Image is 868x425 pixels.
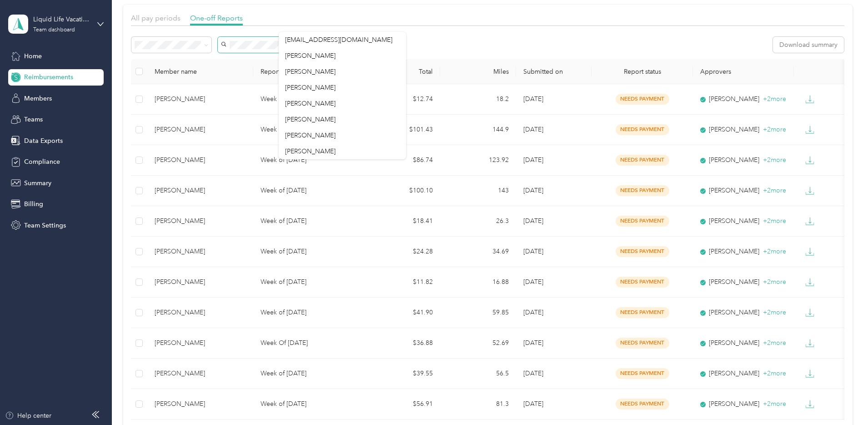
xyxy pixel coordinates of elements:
[24,51,42,61] span: Home
[261,308,357,318] p: Week of [DATE]
[616,399,669,409] span: needs payment
[763,278,786,286] span: + 2 more
[523,369,543,377] span: [DATE]
[261,277,357,287] p: Week of [DATE]
[523,400,543,408] span: [DATE]
[261,216,357,226] p: Week of [DATE]
[616,277,669,287] span: needs payment
[700,369,787,379] div: [PERSON_NAME]
[616,246,669,257] span: needs payment
[285,100,336,107] span: [PERSON_NAME]
[523,95,543,103] span: [DATE]
[700,247,787,257] div: [PERSON_NAME]
[523,339,543,347] span: [DATE]
[155,125,246,135] div: [PERSON_NAME]
[763,156,786,164] span: + 2 more
[155,399,246,409] div: [PERSON_NAME]
[700,186,787,196] div: [PERSON_NAME]
[365,328,441,359] td: $36.88
[523,217,543,225] span: [DATE]
[773,37,844,53] button: Download summary
[440,389,516,420] td: 81.3
[440,145,516,176] td: 123.92
[155,308,246,318] div: [PERSON_NAME]
[440,115,516,145] td: 144.9
[365,389,441,420] td: $56.91
[616,368,669,379] span: needs payment
[24,221,66,230] span: Team Settings
[763,95,786,103] span: + 2 more
[155,247,246,257] div: [PERSON_NAME]
[616,216,669,226] span: needs payment
[24,136,63,146] span: Data Exports
[700,277,787,287] div: [PERSON_NAME]
[155,155,246,165] div: [PERSON_NAME]
[285,116,336,123] span: [PERSON_NAME]
[365,298,441,328] td: $41.90
[155,369,246,379] div: [PERSON_NAME]
[616,307,669,318] span: needs payment
[763,126,786,133] span: + 2 more
[33,27,75,33] div: Team dashboard
[155,94,246,104] div: [PERSON_NAME]
[261,247,357,257] p: Week of [DATE]
[763,248,786,255] span: + 2 more
[285,132,336,139] span: [PERSON_NAME]
[285,84,336,91] span: [PERSON_NAME]
[700,399,787,409] div: [PERSON_NAME]
[523,309,543,316] span: [DATE]
[261,338,357,348] p: Week Of [DATE]
[24,72,73,82] span: Reimbursements
[763,369,786,377] span: + 2 more
[365,359,441,389] td: $39.55
[33,15,90,24] div: Liquid Life Vacation Rentals
[700,216,787,226] div: [PERSON_NAME]
[817,374,868,425] iframe: Everlance-gr Chat Button Frame
[365,237,441,267] td: $24.28
[523,278,543,286] span: [DATE]
[616,338,669,348] span: needs payment
[440,237,516,267] td: 34.69
[440,84,516,115] td: 18.2
[155,186,246,196] div: [PERSON_NAME]
[253,59,364,84] th: Report name
[285,36,392,44] span: [EMAIL_ADDRESS][DOMAIN_NAME]
[261,186,357,196] p: Week of [DATE]
[365,145,441,176] td: $86.74
[365,206,441,237] td: $18.41
[440,206,516,237] td: 26.3
[365,267,441,298] td: $11.82
[261,155,357,165] p: Week of [DATE]
[447,68,509,76] div: Miles
[440,298,516,328] td: 59.85
[190,14,243,22] span: One-off Reports
[24,199,43,209] span: Billing
[261,125,357,135] p: Week of [DATE]
[523,248,543,255] span: [DATE]
[599,68,685,76] span: Report status
[440,359,516,389] td: 56.5
[285,52,336,60] span: [PERSON_NAME]
[155,277,246,287] div: [PERSON_NAME]
[616,124,669,135] span: needs payment
[700,94,787,104] div: [PERSON_NAME]
[763,217,786,225] span: + 2 more
[285,68,336,76] span: [PERSON_NAME]
[616,155,669,165] span: needs payment
[616,94,669,104] span: needs payment
[24,94,52,103] span: Members
[440,328,516,359] td: 52.69
[700,338,787,348] div: [PERSON_NAME]
[616,185,669,196] span: needs payment
[440,267,516,298] td: 16.88
[523,126,543,133] span: [DATE]
[131,14,181,22] span: All pay periods
[24,157,60,167] span: Compliance
[516,59,592,84] th: Submitted on
[155,68,246,76] div: Member name
[523,156,543,164] span: [DATE]
[5,411,51,420] button: Help center
[763,187,786,194] span: + 2 more
[693,59,794,84] th: Approvers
